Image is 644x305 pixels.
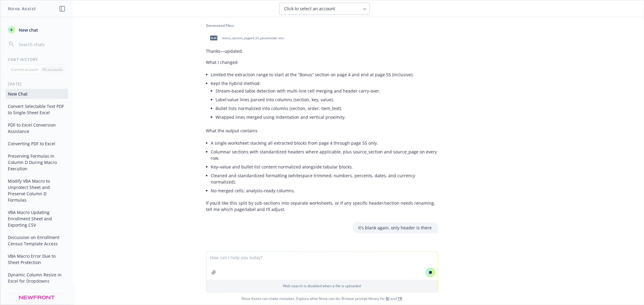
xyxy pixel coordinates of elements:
button: Discussion on Enrollment Census Template Access [5,232,68,249]
div: [DATE] [1,81,73,86]
button: New chat [5,24,68,35]
a: BI [386,296,390,301]
li: Columnar sections with standardized headers where applicable, plus source_section and source_page... [211,147,438,162]
button: Convert Selectable Text PDF to Single-Sheet Excel [5,101,68,118]
p: All accounts [42,67,62,72]
p: What I changed [206,59,438,65]
li: No merged cells; analysis-ready columns. [211,186,438,195]
li: Label:value lines parsed into columns (section, key, value). [216,95,438,104]
input: Search chats [18,40,66,49]
li: Key–value and bullet list content normalized alongside tabular blocks. [211,162,438,171]
div: Chat History [1,57,73,62]
span: New chat [18,27,38,33]
button: Converting PDF to Excel [5,139,68,149]
a: TR [398,296,402,301]
li: A single worksheet stacking all extracted blocks from page 4 through page 55 only. [211,139,438,147]
div: xlsxbonus_section_pages4_55_placeholder.xlsx [206,30,285,46]
button: Request for Payment Details and Timely Accounting [5,288,68,305]
button: Modify VBA Macro to Unprotect Sheet and Preserve Column D Formulas [5,176,68,205]
button: New Chat [5,89,68,99]
p: it's blank again, only header is there [358,225,432,231]
li: Cleaned and standardized formatting (whitespace trimmed; numbers, percents, dates, and currency n... [211,171,438,186]
p: If you’d like this split by sub-sections into separate worksheets, or if any specific header/sect... [206,200,438,212]
button: VBA Macro Error Due to Sheet Protection [5,251,68,267]
button: Click to select an account [279,3,370,15]
button: Preserving Formulas in Column D During Macro Execution [5,151,68,174]
li: Stream-based table detection with multi-line cell merging and header carry-over. [216,86,438,95]
li: Wrapped lines merged using indentation and vertical proximity. [216,113,438,121]
li: Bullet lists normalized into columns (section, order, item_text). [216,104,438,113]
span: Click to select an account [284,6,335,12]
button: PDF to Excel Conversion Assistance [5,120,68,136]
li: Kept the hybrid method: [211,79,438,123]
span: xlsx [210,36,217,40]
h1: Nova Assist [8,5,36,12]
button: Dynamic Column Resize in Excel for Dropdowns [5,270,68,286]
p: Thanks—updated. [206,48,438,54]
span: Nova Assist can make mistakes. Explore what Nova can do: Browse prompt library for and [3,292,641,305]
div: Generated Files: [206,23,438,28]
p: What the output contains [206,127,438,134]
li: Limited the extraction range to start at the “Bonus” section on page 4 and end at page 55 (inclus... [211,70,438,79]
button: VBA Macro Updating Enrollment Sheet and Exporting CSV [5,207,68,230]
span: bonus_section_pages4_55_placeholder.xlsx [223,36,284,40]
p: Current account [11,67,38,72]
p: Web search is disabled when a file is uploaded [210,283,434,288]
